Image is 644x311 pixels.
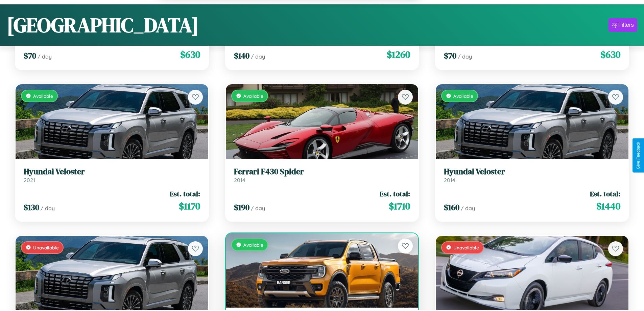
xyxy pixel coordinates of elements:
[444,202,459,213] span: $ 160
[179,199,200,213] span: $ 1170
[243,242,263,248] span: Available
[458,53,472,60] span: / day
[24,167,200,177] h3: Hyundai Veloster
[33,245,59,250] span: Unavailable
[444,177,455,183] span: 2014
[636,142,641,169] div: Give Feedback
[243,93,263,99] span: Available
[234,202,249,213] span: $ 190
[170,189,200,199] span: Est. total:
[33,93,53,99] span: Available
[618,22,634,28] div: Filters
[444,167,620,183] a: Hyundai Veloster2014
[380,189,410,199] span: Est. total:
[24,202,39,213] span: $ 130
[444,167,620,177] h3: Hyundai Veloster
[444,50,456,61] span: $ 70
[387,48,410,61] span: $ 1260
[38,53,52,60] span: / day
[453,93,473,99] span: Available
[41,205,55,212] span: / day
[596,199,620,213] span: $ 1440
[251,53,265,60] span: / day
[461,205,475,212] span: / day
[234,50,249,61] span: $ 140
[7,11,199,39] h1: [GEOGRAPHIC_DATA]
[600,48,620,61] span: $ 630
[609,18,637,32] button: Filters
[234,167,410,183] a: Ferrari F430 Spider2014
[453,245,479,250] span: Unavailable
[24,177,35,183] span: 2021
[389,199,410,213] span: $ 1710
[251,205,265,212] span: / day
[590,189,620,199] span: Est. total:
[234,167,410,177] h3: Ferrari F430 Spider
[24,167,200,183] a: Hyundai Veloster2021
[24,50,36,61] span: $ 70
[234,177,245,183] span: 2014
[180,48,200,61] span: $ 630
